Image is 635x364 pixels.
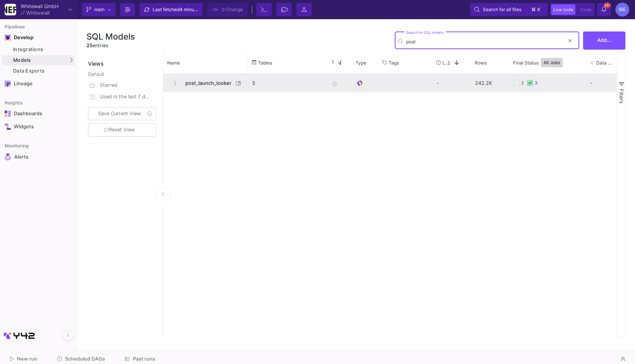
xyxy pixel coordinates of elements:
[597,37,612,43] span: Add...
[580,7,591,12] span: Code
[14,111,64,117] div: Dashboards
[167,60,180,66] span: Name
[88,123,156,137] button: Reset View
[2,151,75,164] a: Navigation iconAlerts
[406,39,564,45] input: Search for name, tables, ...
[94,4,105,15] span: main
[86,42,135,49] div: entries
[554,7,573,12] span: Low code
[583,31,625,50] button: Add...
[618,89,625,104] span: Filters
[13,57,31,63] span: Models
[88,107,156,120] button: Save Current View
[531,5,536,14] span: ⌘
[13,68,73,74] div: Data Exports
[470,3,548,16] button: Search for all files⌘k
[5,154,11,160] img: Navigation icon
[258,60,272,66] span: Tables
[180,7,210,12] span: 4 minutes ago
[98,111,141,116] span: Save Current View
[471,74,509,92] div: 242.2K
[529,5,544,14] button: ⌘k
[104,127,135,132] span: Reset View
[535,74,537,92] div: 3
[2,78,75,90] a: Navigation iconLineage
[5,4,16,15] img: YZ4Yr8zUCx6JYM5gIgaTIQYeTXdcwQjnYC8iZtTV.png
[330,79,339,88] mat-icon: star_border
[14,35,25,41] div: Develop
[475,60,487,66] span: Rows
[14,81,64,87] div: Lineage
[389,60,399,66] span: Tags
[615,3,629,17] div: IBE
[153,4,199,15] div: Last fetched
[2,121,75,133] a: Navigation iconWidgets
[613,3,629,17] button: IBE
[5,81,11,87] img: Navigation icon
[65,356,105,362] span: Scheduled DAGs
[86,52,159,68] div: Views
[133,356,155,362] span: Past runs
[13,46,73,53] div: Integrations
[590,74,620,92] div: -
[5,111,11,117] img: Navigation icon
[17,356,37,362] span: New run
[86,91,158,103] button: Used in the last 7 days
[596,60,614,66] span: Data Tests
[551,4,575,15] button: Low code
[521,74,524,92] div: 2
[597,3,611,16] button: 99+
[432,74,471,92] div: -
[181,74,233,92] span: post_launch_looker
[2,45,75,55] a: Integrations
[329,59,334,66] span: 1
[14,154,64,160] div: Alerts
[86,43,93,48] span: 25
[252,74,321,92] p: 5
[140,3,203,16] button: Last fetched4 minutes ago
[356,60,366,66] span: Type
[26,10,50,15] div: Whitewall
[513,54,575,71] div: Final Status
[604,2,610,8] span: 99+
[537,5,540,14] span: k
[2,66,75,76] a: Data Exports
[2,108,75,120] a: Navigation iconDashboards
[5,124,11,130] img: Navigation icon
[100,79,151,91] div: Starred
[2,31,75,44] mat-expansion-panel-header: Navigation iconDevelop
[447,60,450,66] span: 2
[14,124,64,130] div: Widgets
[578,4,593,15] button: Code
[483,4,521,15] span: Search for all files
[541,58,563,67] button: All Jobs
[356,79,364,87] img: SQL Model
[21,4,58,9] div: Whitewall GmbH
[86,79,158,91] button: Starred
[88,71,158,79] div: Default
[5,35,11,41] img: Navigation icon
[442,60,447,66] span: Last Used
[82,3,116,16] button: main
[86,31,135,41] h3: SQL Models
[100,91,151,103] div: Used in the last 7 days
